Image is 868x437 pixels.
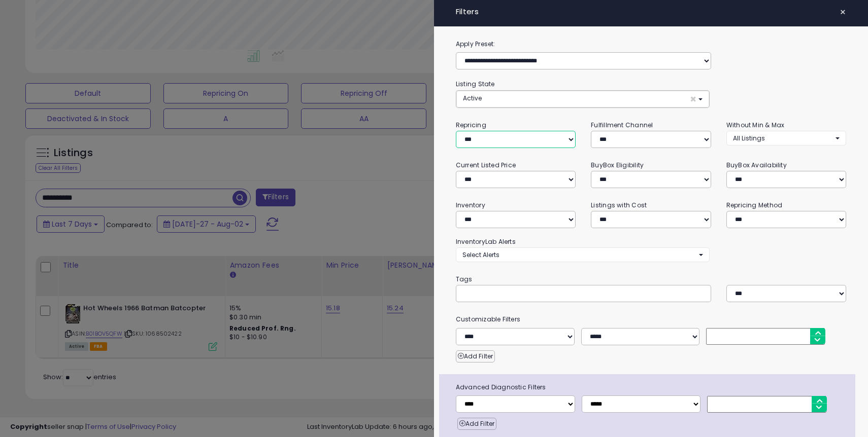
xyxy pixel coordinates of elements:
[448,382,856,393] span: Advanced Diagnostic Filters
[456,350,495,362] button: Add Filter
[726,121,785,129] small: Without Min & Max
[456,201,485,209] small: Inventory
[456,247,710,262] button: Select Alerts
[448,39,854,50] label: Apply Preset:
[456,161,516,169] small: Current Listed Price
[463,94,482,102] span: Active
[726,201,783,209] small: Repricing Method
[448,314,854,325] small: Customizable Filters
[836,5,850,19] button: ×
[457,418,496,430] button: Add Filter
[690,94,696,104] span: ×
[456,237,516,246] small: InventoryLab Alerts
[456,91,709,107] button: Active ×
[456,121,486,129] small: Repricing
[840,5,846,19] span: ×
[448,274,854,285] small: Tags
[462,250,499,259] span: Select Alerts
[591,201,647,209] small: Listings with Cost
[591,161,644,169] small: BuyBox Eligibility
[733,134,765,142] span: All Listings
[726,161,787,169] small: BuyBox Availability
[456,8,847,16] h4: Filters
[591,121,653,129] small: Fulfillment Channel
[456,80,495,88] small: Listing State
[726,131,846,145] button: All Listings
